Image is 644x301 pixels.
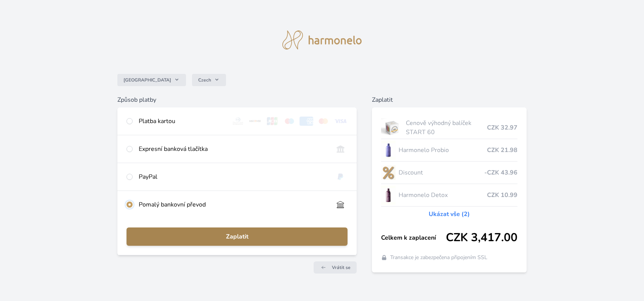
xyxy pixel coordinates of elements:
img: visa.svg [333,117,348,126]
img: onlineBanking_CZ.svg [333,144,348,154]
img: discount-lo.png [381,163,396,182]
span: CZK 10.99 [487,191,517,200]
img: CLEAN_PROBIO_se_stinem_x-lo.jpg [381,141,396,160]
span: Czech [198,77,211,83]
img: mc.svg [316,117,330,126]
img: logo.svg [282,30,362,50]
h6: Způsob platby [117,95,357,104]
h6: Zaplatit [372,95,526,104]
div: Pomalý bankovní převod [139,200,327,209]
div: Expresní banková tlačítka [139,144,327,154]
img: paypal.svg [333,172,348,181]
span: Discount [399,168,484,177]
img: maestro.svg [282,117,296,126]
div: PayPal [139,172,327,181]
img: discover.svg [248,117,262,126]
span: CZK 21.98 [487,146,517,155]
button: Czech [192,74,226,86]
span: [GEOGRAPHIC_DATA] [123,77,171,83]
div: Platba kartou [139,117,225,126]
span: Celkem k zaplacení [381,233,445,242]
span: Zaplatit [133,232,341,241]
a: Vrátit se [314,261,357,274]
span: Harmonelo Probio [399,146,487,155]
img: bankTransfer_IBAN.svg [333,200,348,209]
img: jcb.svg [265,117,279,126]
span: CZK 3,417.00 [446,231,517,245]
span: Harmonelo Detox [399,191,487,200]
span: -CZK 43.96 [484,168,517,177]
a: Ukázat vše (2) [429,210,470,219]
span: Cenově výhodný balíček START 60 [406,118,487,137]
span: CZK 32.97 [487,123,517,132]
img: amex.svg [300,117,314,126]
img: start.jpg [381,118,403,137]
img: diners.svg [231,117,245,126]
button: [GEOGRAPHIC_DATA] [117,74,186,86]
img: DETOX_se_stinem_x-lo.jpg [381,186,396,205]
button: Zaplatit [127,227,348,246]
span: Vrátit se [332,264,351,271]
span: Transakce je zabezpečena připojením SSL [390,254,487,261]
